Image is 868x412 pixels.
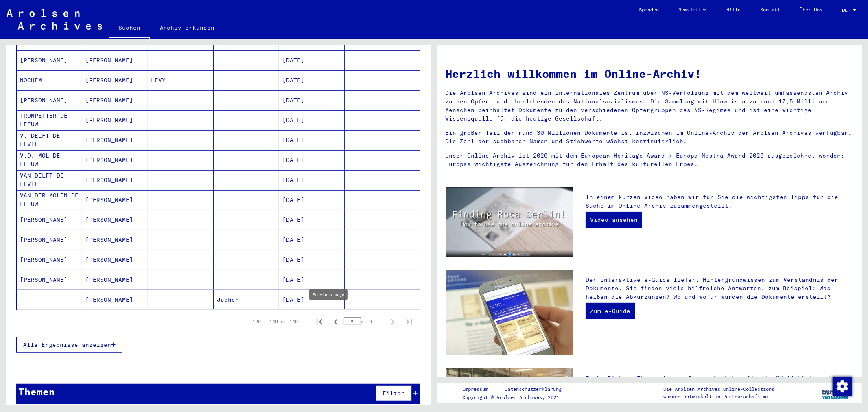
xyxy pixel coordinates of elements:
[279,170,345,190] mat-cell: [DATE]
[383,390,405,397] span: Filter
[279,270,345,289] mat-cell: [DATE]
[17,110,82,130] mat-cell: TROMPETTER DE LEEUW
[23,341,111,348] span: Alle Ergebnisse anzeigen
[446,187,573,257] img: video.jpg
[344,318,385,325] div: of 6
[17,270,82,289] mat-cell: [PERSON_NAME]
[279,150,345,170] mat-cell: [DATE]
[82,250,148,270] mat-cell: [PERSON_NAME]
[82,150,148,170] mat-cell: [PERSON_NAME]
[109,18,150,39] a: Suchen
[328,313,344,330] button: Previous page
[82,50,148,70] mat-cell: [PERSON_NAME]
[148,70,214,90] mat-cell: LEVY
[82,130,148,150] mat-cell: [PERSON_NAME]
[385,313,401,330] button: Next page
[446,270,573,355] img: eguide.jpg
[279,210,345,230] mat-cell: [DATE]
[586,303,635,319] a: Zum e-Guide
[446,129,854,146] p: Ein großer Teil der rund 30 Millionen Dokumente ist inzwischen im Online-Archiv der Arolsen Archi...
[586,374,854,408] p: Zusätzlich zu Ihrer eigenen Recherche haben Sie die Möglichkeit, eine Anfrage an die Arolsen Arch...
[82,230,148,250] mat-cell: [PERSON_NAME]
[820,383,851,403] img: yv_logo.png
[82,170,148,190] mat-cell: [PERSON_NAME]
[446,151,854,169] p: Unser Online-Archiv ist 2020 mit dem European Heritage Award / Europa Nostra Award 2020 ausgezeic...
[279,90,345,110] mat-cell: [DATE]
[279,190,345,210] mat-cell: [DATE]
[663,393,774,400] p: wurden entwickelt in Partnerschaft mit
[842,7,851,13] span: DE
[462,385,571,394] div: |
[82,210,148,230] mat-cell: [PERSON_NAME]
[150,18,225,37] a: Archiv erkunden
[17,250,82,270] mat-cell: [PERSON_NAME]
[279,230,345,250] mat-cell: [DATE]
[17,130,82,150] mat-cell: V. DELFT DE LEVIE
[279,110,345,130] mat-cell: [DATE]
[498,385,571,394] a: Datenschutzerklärung
[16,337,122,353] button: Alle Ergebnisse anzeigen
[82,90,148,110] mat-cell: [PERSON_NAME]
[7,9,102,30] img: Arolsen_neg.svg
[663,386,774,393] p: Die Arolsen Archives Online-Collections
[253,318,298,325] div: 126 – 149 of 149
[17,210,82,230] mat-cell: [PERSON_NAME]
[462,385,494,394] a: Impressum
[279,50,345,70] mat-cell: [DATE]
[82,270,148,289] mat-cell: [PERSON_NAME]
[279,70,345,90] mat-cell: [DATE]
[586,212,642,228] a: Video ansehen
[311,313,328,330] button: First page
[18,384,55,399] div: Themen
[82,290,148,309] mat-cell: [PERSON_NAME]
[17,90,82,110] mat-cell: [PERSON_NAME]
[82,110,148,130] mat-cell: [PERSON_NAME]
[17,190,82,210] mat-cell: VAN DER MOLEN DE LEEUW
[586,276,854,301] p: Der interaktive e-Guide liefert Hintergrundwissen zum Verständnis der Dokumente. Sie finden viele...
[279,250,345,270] mat-cell: [DATE]
[17,230,82,250] mat-cell: [PERSON_NAME]
[82,190,148,210] mat-cell: [PERSON_NAME]
[17,50,82,70] mat-cell: [PERSON_NAME]
[376,386,412,401] button: Filter
[401,313,417,330] button: Last page
[17,150,82,170] mat-cell: V.D. MOL DE LEEUW
[462,394,571,401] p: Copyright © Arolsen Archives, 2021
[446,65,854,82] h1: Herzlich willkommen im Online-Archiv!
[82,70,148,90] mat-cell: [PERSON_NAME]
[17,170,82,190] mat-cell: VAN DELFT DE LEVIE
[446,89,854,123] p: Die Arolsen Archives sind ein internationales Zentrum über NS-Verfolgung mit dem weltweit umfasse...
[833,377,852,396] img: Zustimmung ändern
[214,290,279,309] mat-cell: Jüchen
[279,290,345,309] mat-cell: [DATE]
[586,193,854,210] p: In einem kurzen Video haben wir für Sie die wichtigsten Tipps für die Suche im Online-Archiv zusa...
[17,70,82,90] mat-cell: NOCHEM
[279,130,345,150] mat-cell: [DATE]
